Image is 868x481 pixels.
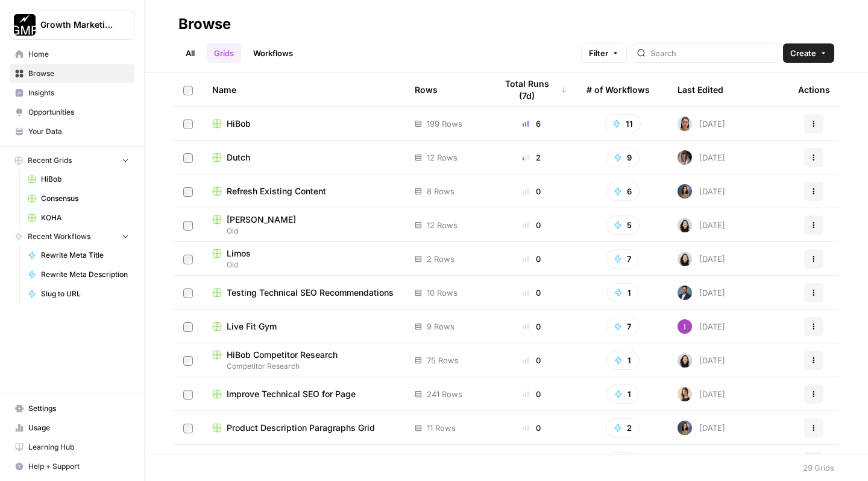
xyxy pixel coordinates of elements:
input: Search [650,47,773,59]
span: Old [212,226,395,237]
span: 12 Rows [427,151,458,164]
div: [DATE] [678,319,725,334]
div: [DATE] [678,387,725,401]
span: Product Description Paragraphs Grid [227,422,375,434]
a: HiBob [22,170,134,189]
button: 7 [606,317,639,336]
div: 0 [496,219,567,231]
span: 11 Rows [427,422,456,434]
a: Settings [10,399,134,418]
button: 5 [606,215,640,235]
button: 7 [606,249,639,269]
span: Rewrite Meta Title [41,250,129,261]
img: t5ef5oef8zpw1w4g2xghobes91mw [678,252,692,266]
div: [DATE] [678,116,725,131]
span: Recent Grids [28,155,72,166]
button: 11 [605,114,641,133]
button: 1 [606,351,639,370]
a: [PERSON_NAME]Old [212,214,395,237]
span: Growth Marketing Pro [40,19,113,31]
span: Dutch [227,151,250,164]
img: jrd6ikup9gpyh0upjqburideahnd [678,285,692,300]
span: 241 Rows [427,388,462,400]
button: Create [783,43,834,63]
button: Filter [581,43,627,63]
div: # of Workflows [587,73,650,106]
span: 12 Rows [427,219,458,231]
a: Slug to URL [22,284,134,304]
div: [DATE] [678,184,725,199]
div: Rows [415,73,438,106]
a: Opportunities [10,103,134,122]
img: q840ambyqsdkpt4363qgssii3vef [678,184,692,199]
div: 6 [496,118,567,130]
span: Testing Technical SEO Recommendations [227,287,394,299]
span: Consensus [41,193,129,204]
a: Refresh Existing Content [212,185,395,197]
span: Recent Workflows [28,231,90,242]
span: Live Fit Gym [227,320,277,333]
span: Create [790,47,816,59]
div: Browse [178,14,231,34]
button: 6 [606,182,640,201]
button: 9 [606,148,640,167]
span: Opportunities [28,107,129,118]
span: Usage [28,422,129,433]
span: KOHA [41,212,129,223]
div: 0 [496,320,567,333]
a: Usage [10,418,134,438]
a: Home [10,45,134,64]
a: Improve Technical SEO for Page [212,388,395,400]
a: HiBob [212,118,395,130]
span: HiBob [227,118,251,130]
span: 75 Rows [427,354,459,366]
span: Learning Hub [28,442,129,453]
button: 8 [606,452,640,471]
span: [PERSON_NAME] [227,214,296,226]
div: 0 [496,185,567,197]
span: HiBob Competitor Research [227,349,338,361]
button: Recent Workflows [10,228,134,246]
a: Dutch [212,151,395,164]
a: Browse [10,64,134,83]
a: HiBob Competitor ResearchCompetitor Research [212,349,395,372]
a: KOHA [22,208,134,228]
span: 2 Rows [427,253,454,265]
div: Total Runs (7d) [496,73,567,106]
span: Filter [589,47,608,59]
a: Your Data [10,122,134,141]
span: Rewrite Meta Description [41,269,129,280]
div: [DATE] [678,353,725,368]
button: Recent Grids [10,151,134,170]
span: 199 Rows [427,118,462,130]
a: Rewrite Meta Description [22,265,134,284]
img: q840ambyqsdkpt4363qgssii3vef [678,421,692,435]
span: 9 Rows [427,320,454,333]
div: Last Edited [678,73,723,106]
div: Name [212,73,395,106]
a: Testing Technical SEO Recommendations [212,287,395,299]
a: Learning Hub [10,438,134,457]
button: 1 [606,384,639,404]
span: HiBob [41,174,129,185]
span: Home [28,49,129,60]
a: All [178,43,202,63]
span: Slug to URL [41,288,129,299]
button: Workspace: Growth Marketing Pro [10,10,134,40]
img: b862nubet8x9yyiarg6w1nyitv94 [678,387,692,401]
img: m5zafh0s3d5c7chjg3kbdx05aguc [678,319,692,334]
span: Improve Technical SEO for Page [227,388,356,400]
div: Actions [798,73,830,106]
img: t5ef5oef8zpw1w4g2xghobes91mw [678,218,692,232]
span: Settings [28,403,129,414]
span: Your Data [28,126,129,137]
span: Browse [28,68,129,79]
div: 0 [496,253,567,265]
span: Insights [28,88,129,98]
a: Consensus [22,189,134,208]
a: Product Description Paragraphs Grid [212,422,395,434]
a: Rewrite Meta Title [22,246,134,265]
span: 10 Rows [427,287,458,299]
a: Live Fit Gym [212,320,395,333]
div: 0 [496,422,567,434]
